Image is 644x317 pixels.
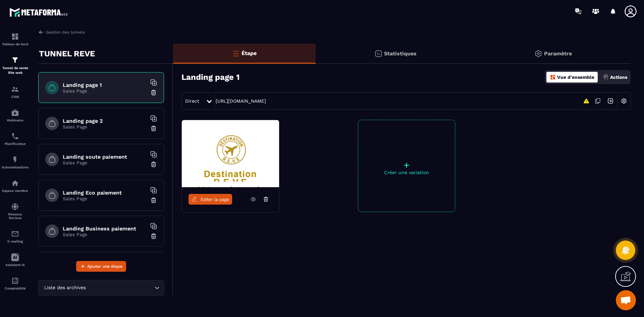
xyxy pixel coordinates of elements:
h6: Landing page 2 [63,118,147,124]
h6: Landing Eco paiement [63,190,147,196]
h6: Landing soute paiement [63,154,147,160]
p: Sales Page [63,232,147,237]
img: actions.d6e523a2.png [603,74,609,80]
p: CRM [2,95,29,99]
p: Sales Page [63,160,147,165]
p: Paramètre [544,50,572,57]
img: trash [150,233,157,240]
img: dashboard-orange.40269519.svg [550,74,556,80]
p: TUNNEL REVE [39,47,95,60]
h6: Landing page 1 [63,82,147,88]
img: formation [11,56,19,64]
p: Tunnel de vente Site web [2,66,29,75]
img: automations [11,109,19,117]
img: setting-gr.5f69749f.svg [534,50,542,58]
span: Liste des archives [43,284,87,292]
img: trash [150,89,157,96]
div: Search for option [38,280,164,296]
img: trash [150,125,157,132]
img: trash [150,197,157,204]
a: Gestion des tunnels [38,29,85,35]
img: social-network [11,203,19,211]
p: Tableau de bord [2,42,29,46]
img: automations [11,179,19,187]
img: trash [150,161,157,168]
p: Sales Page [63,196,147,201]
img: arrow [38,29,44,35]
img: email [11,230,19,238]
a: formationformationCRM [2,80,29,104]
a: formationformationTableau de bord [2,28,29,51]
p: Vue d'ensemble [557,74,594,80]
a: automationsautomationsEspace membre [2,174,29,198]
img: formation [11,33,19,41]
h6: Landing Business paiement [63,225,147,232]
a: [URL][DOMAIN_NAME] [216,98,266,104]
img: image [182,120,279,187]
p: Étape [241,50,257,56]
img: logo [9,6,70,18]
a: automationsautomationsWebinaire [2,104,29,127]
a: schedulerschedulerPlanificateur [2,127,29,151]
p: Actions [610,74,627,80]
a: Éditer la page [189,194,232,205]
div: Ouvrir le chat [616,290,636,310]
a: Assistant IA [2,248,29,272]
input: Search for option [87,284,153,292]
a: automationsautomationsAutomatisations [2,151,29,174]
p: Comptabilité [2,286,29,290]
p: Webinaire [2,118,29,122]
span: Ajouter une étape [87,263,122,270]
img: accountant [11,277,19,285]
img: setting-w.858f3a88.svg [618,95,630,107]
a: emailemailE-mailing [2,225,29,248]
button: Ajouter une étape [76,261,126,272]
p: + [358,160,455,170]
img: formation [11,85,19,93]
p: Statistiques [384,50,417,57]
p: Automatisations [2,165,29,169]
p: Sales Page [63,124,147,129]
a: accountantaccountantComptabilité [2,272,29,295]
h3: Landing page 1 [181,72,239,82]
p: Sales Page [63,88,147,94]
p: E-mailing [2,240,29,243]
p: Assistant IA [2,263,29,267]
img: arrow-next.bcc2205e.svg [604,95,617,107]
img: stats.20deebd0.svg [374,50,382,58]
img: scheduler [11,132,19,140]
span: Éditer la page [201,197,229,202]
p: Planificateur [2,142,29,146]
p: Réseaux Sociaux [2,212,29,220]
p: Espace membre [2,189,29,193]
a: social-networksocial-networkRéseaux Sociaux [2,198,29,225]
img: bars-o.4a397970.svg [232,49,240,57]
img: automations [11,156,19,164]
span: Direct [185,98,199,104]
p: Créer une variation [358,170,455,175]
a: formationformationTunnel de vente Site web [2,51,29,80]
